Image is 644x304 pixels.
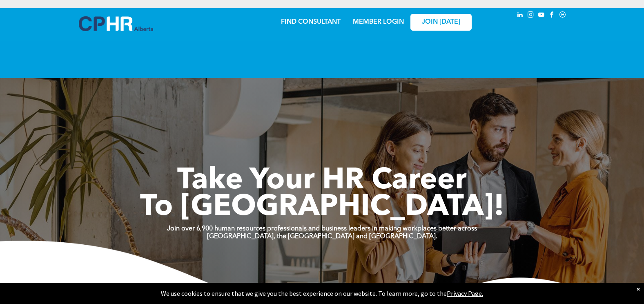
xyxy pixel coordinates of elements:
img: A blue and white logo for cp alberta [79,16,153,31]
a: MEMBER LOGIN [353,19,404,25]
a: facebook [548,10,557,21]
strong: Join over 6,900 human resources professionals and business leaders in making workplaces better ac... [167,226,477,232]
span: To [GEOGRAPHIC_DATA]! [140,193,504,222]
a: JOIN [DATE] [410,14,472,31]
a: Social network [558,10,567,21]
a: FIND CONSULTANT [281,19,341,25]
span: JOIN [DATE] [422,18,460,26]
a: Privacy Page. [447,289,483,297]
a: youtube [537,10,546,21]
a: linkedin [516,10,525,21]
div: Dismiss notification [637,285,640,293]
strong: [GEOGRAPHIC_DATA], the [GEOGRAPHIC_DATA] and [GEOGRAPHIC_DATA]. [207,233,437,240]
a: instagram [526,10,535,21]
span: Take Your HR Career [177,166,467,196]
